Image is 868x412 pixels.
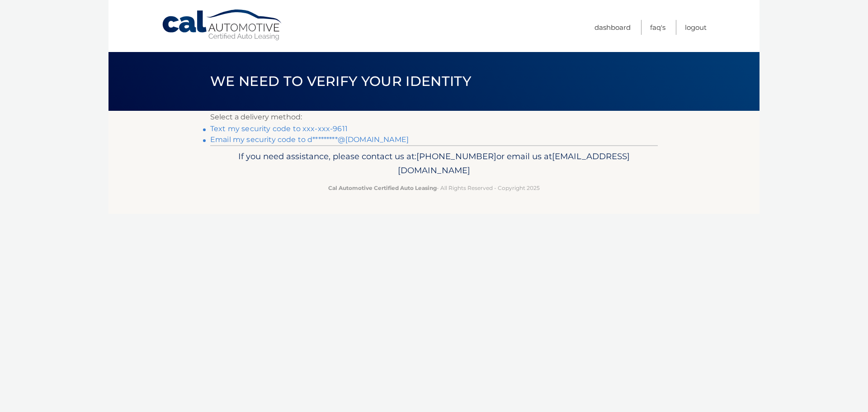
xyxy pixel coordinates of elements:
a: Logout [685,20,707,35]
span: [PHONE_NUMBER] [416,151,496,161]
a: Cal Automotive [161,9,283,41]
p: If you need assistance, please contact us at: or email us at [216,149,652,178]
p: Select a delivery method: [210,111,658,123]
a: FAQ's [650,20,665,35]
a: Text my security code to xxx-xxx-9611 [210,124,348,133]
span: We need to verify your identity [210,73,471,90]
a: Dashboard [594,20,631,35]
p: - All Rights Reserved - Copyright 2025 [216,183,652,193]
a: Email my security code to d*********@[DOMAIN_NAME] [210,135,409,144]
strong: Cal Automotive Certified Auto Leasing [328,185,437,191]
